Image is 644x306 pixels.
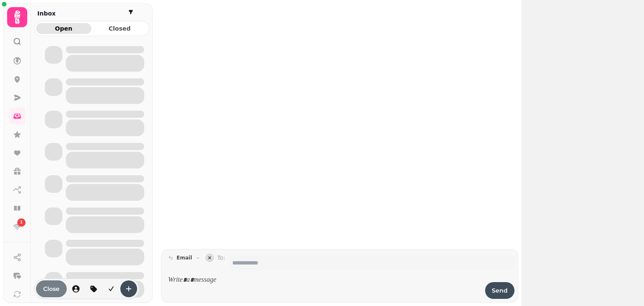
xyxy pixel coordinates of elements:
span: 1 [20,220,23,226]
label: To: [217,254,225,270]
span: Closed [99,26,141,31]
a: 1 [9,218,26,235]
span: Open [43,26,85,31]
button: create-convo [120,280,137,297]
button: is-read [103,280,119,297]
span: Send [492,288,508,293]
button: Send [485,282,514,299]
button: Close [36,280,67,297]
button: tag-thread [85,280,102,297]
button: filter [126,7,136,17]
button: Open [36,23,91,34]
button: Closed [92,23,148,34]
h2: Inbox [37,9,56,18]
button: email [165,253,204,263]
button: collapse [205,254,214,262]
span: Close [43,286,60,292]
